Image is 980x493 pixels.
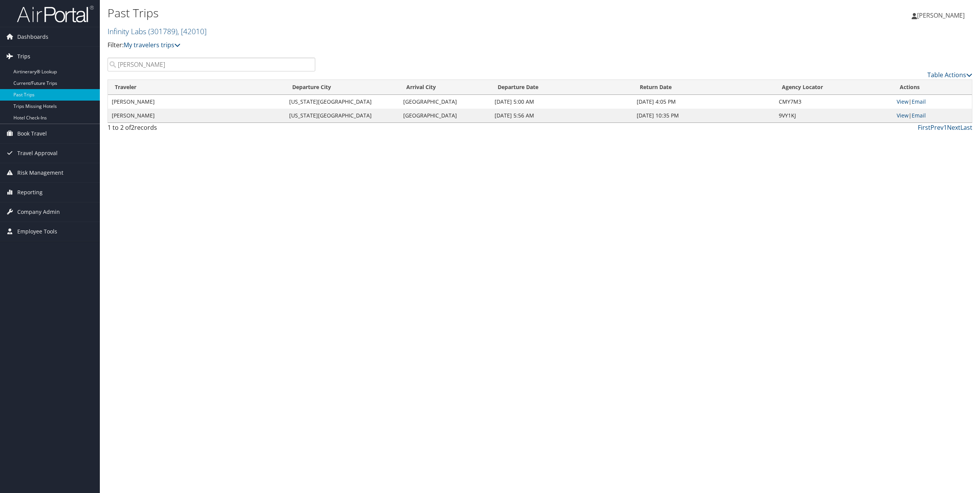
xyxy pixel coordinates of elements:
[912,112,926,119] a: Email
[918,123,930,132] a: First
[491,109,633,122] td: [DATE] 5:56 AM
[912,4,972,27] a: [PERSON_NAME]
[108,26,207,36] a: Infinity Labs
[633,109,775,122] td: [DATE] 10:35 PM
[399,109,491,122] td: [GEOGRAPHIC_DATA]
[108,123,315,136] div: 1 to 2 of records
[17,5,94,23] img: airportal-logo.png
[131,123,134,132] span: 2
[944,123,947,132] a: 1
[399,95,491,109] td: [GEOGRAPHIC_DATA]
[17,222,57,241] span: Employee Tools
[17,163,63,182] span: Risk Management
[912,98,926,105] a: Email
[148,26,177,36] span: ( 301789 )
[108,40,684,50] p: Filter:
[17,144,58,163] span: Travel Approval
[927,71,972,79] a: Table Actions
[285,80,400,95] th: Departure City: activate to sort column ascending
[491,95,633,109] td: [DATE] 5:00 AM
[17,202,60,222] span: Company Admin
[285,95,400,109] td: [US_STATE][GEOGRAPHIC_DATA]
[893,80,972,95] th: Actions
[897,98,909,105] a: View
[947,123,960,132] a: Next
[108,5,684,21] h1: Past Trips
[17,183,43,202] span: Reporting
[108,95,285,109] td: [PERSON_NAME]
[775,109,893,122] td: 9VY1KJ
[775,80,893,95] th: Agency Locator: activate to sort column ascending
[633,95,775,109] td: [DATE] 4:05 PM
[893,95,972,109] td: |
[897,112,909,119] a: View
[491,80,633,95] th: Departure Date: activate to sort column ascending
[633,80,775,95] th: Return Date: activate to sort column ascending
[930,123,944,132] a: Prev
[17,27,48,46] span: Dashboards
[960,123,972,132] a: Last
[285,109,400,122] td: [US_STATE][GEOGRAPHIC_DATA]
[893,109,972,122] td: |
[124,41,180,49] a: My travelers trips
[917,11,965,20] span: [PERSON_NAME]
[775,95,893,109] td: CMY7M3
[108,109,285,122] td: [PERSON_NAME]
[399,80,491,95] th: Arrival City: activate to sort column ascending
[17,47,30,66] span: Trips
[17,124,47,143] span: Book Travel
[108,80,285,95] th: Traveler: activate to sort column ascending
[177,26,207,36] span: , [ 42010 ]
[108,58,315,71] input: Search Traveler or Arrival City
